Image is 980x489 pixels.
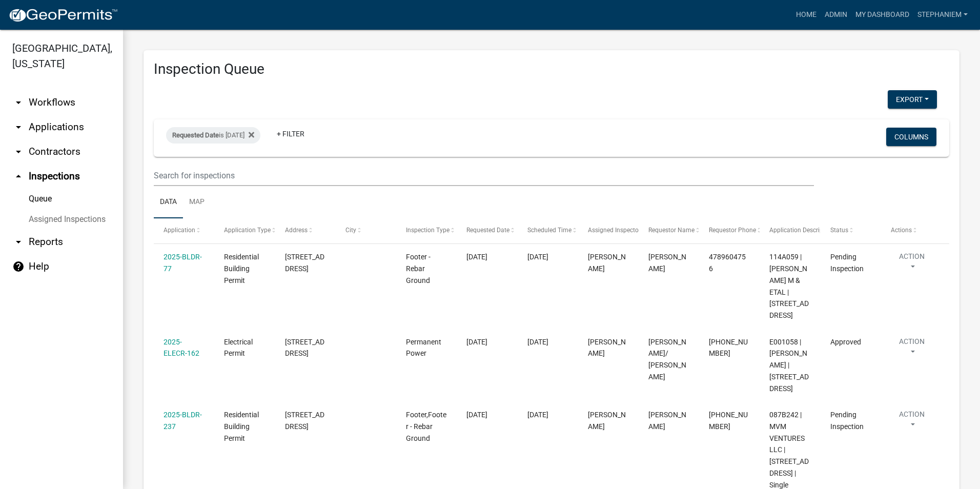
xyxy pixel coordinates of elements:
[406,411,446,442] span: Footer,Footer - Rebar Ground
[154,186,183,219] a: Data
[769,338,809,393] span: E001058 | GARCIA JOANNA | 180 Masters Way
[588,227,641,234] span: Assigned Inspector
[639,218,699,243] datatable-header-cell: Requestor Name
[457,218,517,243] datatable-header-cell: Requested Date
[792,5,821,25] a: Home
[12,236,25,248] i: arrow_drop_down
[913,5,972,25] a: StephanieM
[164,411,202,431] a: 2025-BLDR-237
[821,5,851,25] a: Admin
[285,411,324,431] span: 168 OAK LEAF CIR
[769,253,809,319] span: 114A059 | JONES THOMAS M & ETAL | 276 S STEEL BRIDGE RD
[345,227,356,234] span: City
[183,186,211,219] a: Map
[709,411,748,431] span: 478-363-0753
[406,338,441,358] span: Permanent Power
[154,60,949,78] h3: Inspection Queue
[517,218,578,243] datatable-header-cell: Scheduled Time
[830,227,848,234] span: Status
[891,409,933,435] button: Action
[891,336,933,362] button: Action
[648,227,695,234] span: Requestor Name
[285,253,324,273] span: 276 S STEEL BRIDGE RD
[164,253,202,273] a: 2025-BLDR-77
[588,411,626,431] span: Cedrick Moreland
[851,5,913,25] a: My Dashboard
[830,411,864,431] span: Pending Inspection
[12,260,25,273] i: help
[12,170,25,182] i: arrow_drop_up
[709,227,756,234] span: Requestor Phone
[166,127,260,144] div: is [DATE]
[648,253,686,273] span: Tom Jones
[406,227,450,234] span: Inspection Type
[709,338,748,358] span: 404-713-0185
[466,411,487,419] span: 10/08/2025
[214,218,275,243] datatable-header-cell: Application Type
[396,218,457,243] datatable-header-cell: Inspection Type
[466,253,487,261] span: 10/08/2025
[888,90,937,109] button: Export
[12,121,25,133] i: arrow_drop_down
[164,227,195,234] span: Application
[275,218,335,243] datatable-header-cell: Address
[285,227,308,234] span: Address
[578,218,639,243] datatable-header-cell: Assigned Inspector
[164,338,199,358] a: 2025-ELECR-162
[527,409,568,421] div: [DATE]
[172,131,219,139] span: Requested Date
[588,338,626,358] span: Michele Rivera
[224,411,259,442] span: Residential Building Permit
[527,227,571,234] span: Scheduled Time
[699,218,760,243] datatable-header-cell: Requestor Phone
[466,338,487,346] span: 10/08/2025
[154,165,814,186] input: Search for inspections
[769,227,834,234] span: Application Description
[709,253,746,273] span: 4789604756
[466,227,509,234] span: Requested Date
[891,251,933,277] button: Action
[648,338,686,381] span: Michele Rivera/ don Cardina
[527,251,568,263] div: [DATE]
[406,253,431,284] span: Footer - Rebar Ground
[830,253,864,273] span: Pending Inspection
[224,338,253,358] span: Electrical Permit
[12,96,25,109] i: arrow_drop_down
[224,227,271,234] span: Application Type
[269,125,313,143] a: + Filter
[881,218,942,243] datatable-header-cell: Actions
[820,218,881,243] datatable-header-cell: Status
[527,336,568,348] div: [DATE]
[760,218,820,243] datatable-header-cell: Application Description
[891,227,912,234] span: Actions
[336,218,396,243] datatable-header-cell: City
[588,253,626,273] span: Cedrick Moreland
[648,411,686,431] span: Mitch Melder
[154,218,214,243] datatable-header-cell: Application
[830,338,861,346] span: Approved
[12,146,25,158] i: arrow_drop_down
[886,128,936,146] button: Columns
[224,253,259,284] span: Residential Building Permit
[285,338,324,358] span: 108 PINE ST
